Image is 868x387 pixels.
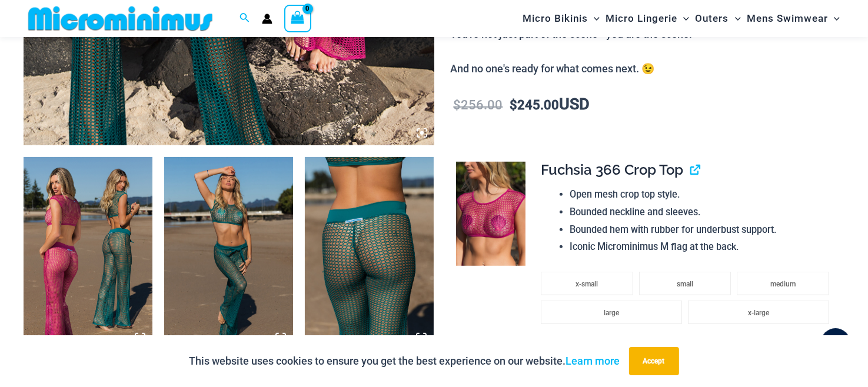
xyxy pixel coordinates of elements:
[737,272,829,295] li: medium
[510,98,517,112] span: $
[828,4,840,34] span: Menu Toggle
[570,203,835,221] li: Bounded neckline and sleeves.
[747,4,828,34] span: Mens Swimwear
[688,301,829,324] li: x-large
[629,347,679,375] button: Accept
[284,5,311,32] a: View Shopping Cart, empty
[744,4,843,34] a: Mens SwimwearMenu ToggleMenu Toggle
[453,98,503,112] bdi: 256.00
[305,157,434,351] img: Show Stopper Jade 366 Top 5007 pants
[164,157,293,351] img: Show Stopper Jade 366 Top 5007 pants
[189,352,620,370] p: This website uses cookies to ensure you get the best experience on our website.
[588,4,600,34] span: Menu Toggle
[566,355,620,367] a: Learn more
[677,280,693,288] span: small
[240,11,250,26] a: Search icon link
[518,2,844,35] nav: Site Navigation
[729,4,741,34] span: Menu Toggle
[456,162,526,266] img: Show Stopper Fuchsia 366 Top 5007 pants
[677,4,689,34] span: Menu Toggle
[570,221,835,239] li: Bounded hem with rubber for underbust support.
[450,96,844,114] p: USD
[603,4,692,34] a: Micro LingerieMenu ToggleMenu Toggle
[541,161,683,178] span: Fuchsia 366 Crop Top
[639,272,731,295] li: small
[570,238,835,256] li: Iconic Microminimus M flag at the back.
[604,309,619,317] span: large
[541,301,682,324] li: large
[520,4,603,34] a: Micro BikinisMenu ToggleMenu Toggle
[696,4,729,34] span: Outers
[523,4,588,34] span: Micro Bikinis
[748,309,769,317] span: x-large
[262,14,272,24] a: Account icon link
[770,280,796,288] span: medium
[510,98,559,112] bdi: 245.00
[24,157,152,351] img: Show Stopper Pants Collection Pack
[576,280,598,288] span: x-small
[606,4,677,34] span: Micro Lingerie
[693,4,744,34] a: OutersMenu ToggleMenu Toggle
[453,98,461,112] span: $
[541,272,633,295] li: x-small
[24,5,217,32] img: MM SHOP LOGO FLAT
[570,186,835,203] li: Open mesh crop top style.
